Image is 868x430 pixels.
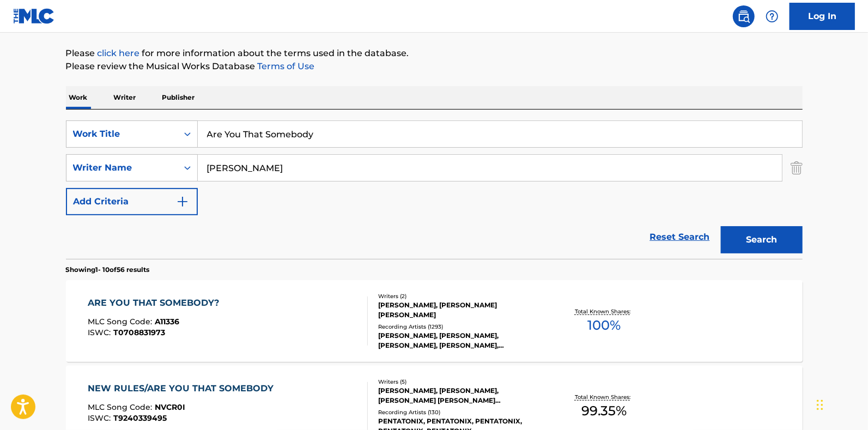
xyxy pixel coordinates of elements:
span: 100 % [587,316,621,335]
div: Writer Name [73,161,171,174]
div: NEW RULES/ARE YOU THAT SOMEBODY [88,382,279,395]
span: MLC Song Code : [88,317,155,326]
img: MLC Logo [13,8,55,24]
span: 99.35 % [581,401,627,421]
p: Showing 1 - 10 of 56 results [66,265,150,275]
img: search [737,10,750,23]
div: Work Title [73,128,171,141]
a: ARE YOU THAT SOMEBODY?MLC Song Code:A11336ISWC:T0708831973Writers (2)[PERSON_NAME], [PERSON_NAME]... [66,280,803,362]
div: [PERSON_NAME], [PERSON_NAME] [PERSON_NAME] [378,300,543,320]
span: MLC Song Code : [88,402,155,412]
div: ARE YOU THAT SOMEBODY? [88,296,224,310]
div: Recording Artists ( 1293 ) [378,323,543,331]
button: Search [721,226,803,253]
a: click here [98,48,140,58]
p: Total Known Shares: [575,307,633,316]
span: ISWC : [88,328,113,337]
a: Terms of Use [256,61,315,71]
button: Add Criteria [66,188,198,215]
span: A11336 [155,317,179,326]
div: Help [761,5,783,27]
div: Recording Artists ( 130 ) [378,408,543,416]
a: Public Search [733,5,755,27]
div: Writers ( 5 ) [378,378,543,386]
img: Delete Criterion [791,154,803,181]
form: Search Form [66,120,803,259]
div: [PERSON_NAME], [PERSON_NAME], [PERSON_NAME] [PERSON_NAME] [PERSON_NAME] FUROEYEN, [PERSON_NAME] [... [378,386,543,405]
span: NVCR0I [155,402,185,412]
div: Writers ( 2 ) [378,292,543,300]
span: T9240339495 [113,413,167,423]
div: Drag [817,389,823,421]
p: Total Known Shares: [575,393,633,401]
p: Writer [111,86,139,109]
p: Work [66,86,91,109]
img: help [766,10,779,23]
span: ISWC : [88,413,113,423]
div: [PERSON_NAME], [PERSON_NAME], [PERSON_NAME], [PERSON_NAME], [PERSON_NAME] [378,331,543,350]
img: 9d2ae6d4665cec9f34b9.svg [176,195,189,208]
a: Log In [790,3,855,30]
p: Publisher [159,86,198,109]
span: T0708831973 [113,328,165,337]
a: Reset Search [645,225,715,249]
p: Please for more information about the terms used in the database. [66,47,803,60]
p: Please review the Musical Works Database [66,60,803,73]
iframe: Chat Widget [814,378,868,430]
